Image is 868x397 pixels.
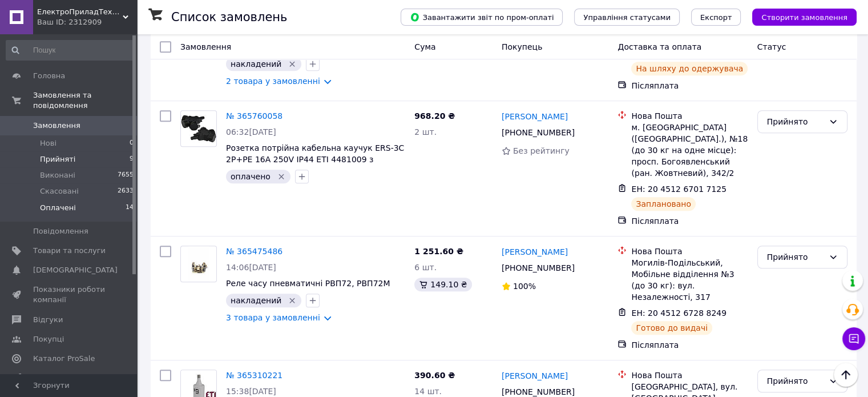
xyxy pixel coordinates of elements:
span: ЕН: 20 4512 6728 8249 [631,308,726,318]
button: Чат з покупцем [842,327,865,350]
div: м. [GEOGRAPHIC_DATA] ([GEOGRAPHIC_DATA].), №18 (до 30 кг на одне місце): просп. Богоявленський (р... [631,122,748,179]
span: накладений [231,296,281,305]
span: Головна [33,71,65,81]
a: Створити замовлення [741,12,857,21]
span: 1 251.60 ₴ [414,247,463,256]
span: Покупець [502,42,542,51]
a: Фото товару [180,110,217,147]
span: Прийняті [40,154,75,165]
span: Показники роботи компанії [33,284,106,305]
div: Прийнято [767,115,824,128]
button: Завантажити звіт по пром-оплаті [401,9,563,26]
span: 9 [130,154,134,165]
span: 14:06[DATE] [226,263,276,272]
button: Управління статусами [574,9,680,26]
span: 14 [126,203,134,213]
span: Без рейтингу [513,146,570,155]
a: [PERSON_NAME] [502,246,568,258]
span: Статус [757,42,786,51]
span: 390.60 ₴ [414,371,455,380]
div: Нова Пошта [631,110,748,122]
span: накладений [231,59,281,69]
button: Наверх [834,363,858,387]
span: Замовлення [33,121,80,131]
span: Покупці [33,334,64,344]
svg: Видалити мітку [277,172,286,181]
a: № 365475486 [226,247,282,256]
h1: Список замовлень [171,10,287,24]
span: Повідомлення [33,226,88,236]
span: ЕН: 20 4512 6701 7125 [631,185,726,194]
svg: Видалити мітку [288,59,297,69]
span: Товари та послуги [33,246,106,256]
span: 100% [513,282,536,291]
span: 2 шт. [414,127,437,137]
span: [PHONE_NUMBER] [502,387,575,396]
div: Прийнято [767,251,824,263]
a: Розетка потрійна кабельна каучук ERS-3C 2P+PE 16A 250V IP44 ETI 4481009 з заглушками (із заземлен... [226,143,404,175]
span: 14 шт. [414,387,442,396]
span: Виконані [40,170,75,181]
button: Створити замовлення [752,9,857,26]
div: Нова Пошта [631,246,748,257]
span: Замовлення та повідомлення [33,90,137,111]
span: Доставка та оплата [617,42,701,51]
a: № 365310221 [226,371,282,380]
svg: Видалити мітку [288,296,297,305]
span: ЕлектроПриладТехСервіс [37,7,123,17]
img: Фото товару [181,115,216,142]
span: [PHONE_NUMBER] [502,263,575,272]
img: Фото товару [188,246,208,282]
div: Готово до видачі [631,321,712,335]
a: Фото товару [180,246,217,282]
button: Експорт [691,9,741,26]
span: Скасовані [40,186,79,197]
span: Cума [414,42,435,51]
div: 149.10 ₴ [414,278,471,291]
span: 2633 [118,186,134,197]
span: 6 шт. [414,263,437,272]
span: 15:38[DATE] [226,387,276,396]
div: Нова Пошта [631,370,748,381]
div: Післяплата [631,215,748,227]
div: Прийнято [767,375,824,387]
a: [PERSON_NAME] [502,370,568,382]
span: Управління статусами [583,13,671,22]
span: Нові [40,138,56,149]
span: [PHONE_NUMBER] [502,128,575,137]
div: Післяплата [631,80,748,91]
span: 7655 [118,170,134,181]
div: Ваш ID: 2312909 [37,17,137,27]
span: Створити замовлення [761,13,847,22]
span: Оплачені [40,203,76,213]
div: Післяплата [631,339,748,351]
a: 2 товара у замовленні [226,77,320,86]
div: На шляху до одержувача [631,62,748,75]
a: № 365760058 [226,111,282,121]
span: Експорт [700,13,732,22]
input: Пошук [6,40,135,61]
span: 0 [130,138,134,149]
span: 968.20 ₴ [414,111,455,121]
span: 06:32[DATE] [226,127,276,137]
span: Завантажити звіт по пром-оплаті [410,12,554,22]
div: Могилів-Подільський, Мобільне відділення №3 (до 30 кг): вул. Незалежності, 317 [631,257,748,303]
span: [DEMOGRAPHIC_DATA] [33,265,118,275]
div: Заплановано [631,197,696,211]
span: Каталог ProSale [33,354,95,364]
span: Замовлення [180,42,231,51]
a: Реле часу пневматичні РВП72, РВП72М [226,279,390,288]
a: 3 товара у замовленні [226,313,320,322]
span: Відгуки [33,315,63,325]
span: оплачено [231,172,271,181]
a: [PERSON_NAME] [502,111,568,122]
span: Аналітика [33,373,72,383]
